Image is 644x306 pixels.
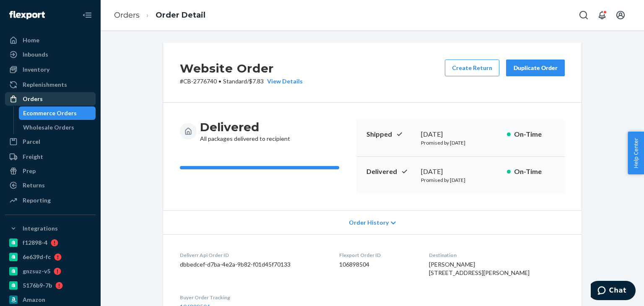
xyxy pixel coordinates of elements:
a: Orders [5,92,96,106]
div: Integrations [23,224,58,233]
button: Open account menu [612,7,629,23]
p: On-Time [514,167,555,176]
a: Parcel [5,135,96,148]
img: Flexport logo [9,11,45,19]
div: 6e639d-fc [23,253,51,261]
div: Freight [23,153,43,161]
div: Parcel [23,137,40,146]
button: Open notifications [594,7,610,23]
div: gnzsuz-v5 [23,267,50,275]
a: f12898-4 [5,236,96,249]
div: Orders [23,95,43,103]
div: Inbounds [23,50,48,59]
a: Returns [5,179,96,192]
div: Ecommerce Orders [23,109,77,117]
p: On-Time [514,130,555,139]
span: Order History [349,218,389,227]
a: Replenishments [5,78,96,91]
button: Integrations [5,222,96,235]
a: Reporting [5,194,96,207]
span: [PERSON_NAME] [STREET_ADDRESS][PERSON_NAME] [429,261,530,276]
div: Reporting [23,196,51,205]
p: # CB-2776740 / $7.83 [180,77,303,86]
a: 6e639d-fc [5,250,96,264]
dt: Destination [429,252,565,259]
ol: breadcrumbs [107,3,212,28]
a: Ecommerce Orders [19,106,96,120]
h3: Delivered [200,119,290,135]
iframe: Opens a widget where you can chat to one of our agents [591,281,636,302]
a: 5176b9-7b [5,279,96,292]
dd: dbbedcef-d7ba-4e2a-9b82-f01d45f70133 [180,260,326,269]
a: Wholesale Orders [19,121,96,134]
div: f12898-4 [23,239,47,247]
a: Orders [114,10,140,20]
a: gnzsuz-v5 [5,265,96,278]
button: Help Center [628,132,644,174]
dd: 106898504 [339,260,416,269]
a: Home [5,34,96,47]
p: Delivered [366,167,414,176]
div: Prep [23,167,36,175]
dt: Deliverr Api Order ID [180,252,326,259]
p: Promised by [DATE] [421,176,500,184]
button: Open Search Box [575,7,592,23]
div: All packages delivered to recipient [200,119,290,143]
dt: Buyer Order Tracking [180,294,326,301]
button: View Details [264,77,303,86]
div: [DATE] [421,167,500,176]
h2: Website Order [180,60,303,77]
dt: Flexport Order ID [339,252,416,259]
div: Duplicate Order [513,64,558,72]
a: Inventory [5,63,96,76]
div: Inventory [23,65,49,74]
button: Duplicate Order [506,60,565,76]
a: Freight [5,150,96,163]
button: Close Navigation [79,7,96,23]
span: • [218,78,221,85]
div: 5176b9-7b [23,281,52,290]
p: Shipped [366,130,414,139]
div: Wholesale Orders [23,123,74,132]
p: Promised by [DATE] [421,139,500,146]
div: Replenishments [23,80,67,89]
a: Order Detail [156,10,205,20]
button: Create Return [445,60,499,76]
div: Home [23,36,39,44]
div: [DATE] [421,130,500,139]
div: Amazon [23,296,45,304]
a: Inbounds [5,48,96,61]
div: Returns [23,181,45,189]
a: Prep [5,164,96,178]
span: Standard [223,78,247,85]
